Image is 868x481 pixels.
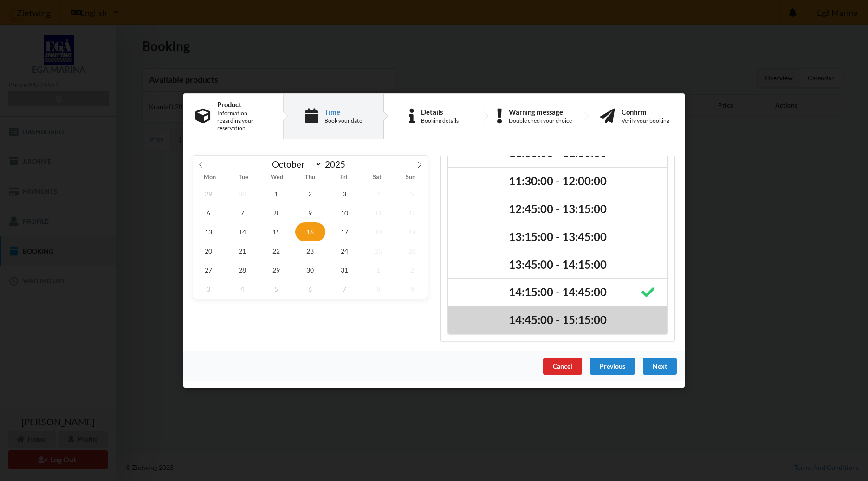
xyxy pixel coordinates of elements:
span: September 30, 2025 [227,184,258,203]
span: October 22, 2025 [261,241,291,260]
span: October 28, 2025 [227,260,258,279]
input: Year [322,159,353,169]
span: Sat [361,175,394,181]
span: October 9, 2025 [295,203,326,222]
h2: 12:45:00 - 13:15:00 [454,202,661,216]
span: September 29, 2025 [193,184,224,203]
div: Time [324,108,362,116]
span: October 3, 2025 [329,184,360,203]
span: November 4, 2025 [227,279,258,299]
div: Previous [590,358,635,375]
span: October 21, 2025 [227,241,258,260]
div: Confirm [622,108,669,116]
span: October 1, 2025 [261,184,291,203]
span: October 7, 2025 [227,203,258,222]
span: November 2, 2025 [397,260,428,279]
div: Verify your booking [622,117,669,124]
span: October 4, 2025 [363,184,394,203]
span: November 1, 2025 [363,260,394,279]
span: October 14, 2025 [227,222,258,241]
span: October 24, 2025 [329,241,360,260]
span: Thu [293,175,327,181]
span: October 8, 2025 [261,203,291,222]
select: Month [268,158,323,170]
span: October 23, 2025 [295,241,326,260]
span: October 20, 2025 [193,241,224,260]
span: November 6, 2025 [295,279,326,299]
span: November 8, 2025 [363,279,394,299]
span: October 11, 2025 [363,203,394,222]
div: Details [421,108,459,116]
h2: 13:45:00 - 14:15:00 [454,258,661,272]
div: Product [217,101,271,108]
div: Book your date [324,117,362,124]
span: October 5, 2025 [397,184,428,203]
span: October 12, 2025 [397,203,428,222]
span: October 27, 2025 [193,260,224,279]
span: October 25, 2025 [363,241,394,260]
span: October 10, 2025 [329,203,360,222]
span: October 19, 2025 [397,222,428,241]
h2: 13:15:00 - 13:45:00 [454,230,661,244]
span: November 7, 2025 [329,279,360,299]
div: Cancel [543,358,582,375]
span: Sun [394,175,428,181]
div: Next [643,358,677,375]
span: October 13, 2025 [193,222,224,241]
span: October 6, 2025 [193,203,224,222]
div: Information regarding your reservation [217,110,271,132]
span: October 30, 2025 [295,260,326,279]
span: November 5, 2025 [261,279,291,299]
div: Booking details [421,117,459,124]
span: October 29, 2025 [261,260,291,279]
span: Mon [193,175,227,181]
div: Warning message [509,108,572,116]
span: October 16, 2025 [295,222,326,241]
span: November 3, 2025 [193,279,224,299]
span: October 18, 2025 [363,222,394,241]
span: November 9, 2025 [397,279,428,299]
h2: 14:45:00 - 15:15:00 [454,313,661,327]
span: October 26, 2025 [397,241,428,260]
span: October 17, 2025 [329,222,360,241]
div: Double check your choice [509,117,572,124]
span: Tue [227,175,260,181]
span: Fri [327,175,361,181]
span: October 15, 2025 [261,222,291,241]
h2: 11:30:00 - 12:00:00 [454,174,661,188]
span: Wed [260,175,293,181]
h2: 14:15:00 - 14:45:00 [454,286,661,300]
span: October 2, 2025 [295,184,326,203]
span: October 31, 2025 [329,260,360,279]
